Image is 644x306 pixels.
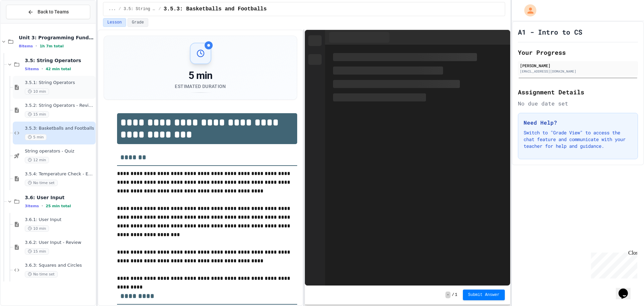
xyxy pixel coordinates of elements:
span: 12 min [25,157,49,163]
span: Back to Teams [38,8,69,15]
span: 42 min total [46,67,71,71]
span: Unit 3: Programming Fundamentals [19,35,94,41]
span: 3.5: String Operators [25,57,94,63]
span: 10 min [25,225,49,232]
span: 3.6.1: User Input [25,217,94,223]
span: - [445,292,450,298]
h2: Your Progress [518,48,638,57]
span: / [159,6,161,12]
div: Chat with us now!Close [3,3,46,43]
span: 10 min [25,88,49,95]
p: Switch to "Grade View" to access the chat feature and communicate with your teacher for help and ... [524,129,632,149]
div: 5 min [175,70,226,82]
button: Grade [127,18,148,27]
iframe: chat widget [616,279,637,299]
span: • [42,203,43,209]
span: 3.6: User Input [25,194,94,201]
span: 5 min [25,134,47,140]
button: Back to Teams [6,5,90,19]
span: 1h 7m total [40,44,64,48]
button: Submit Answer [463,290,505,300]
span: 3.5.3: Basketballs and Footballs [25,126,94,131]
div: No due date set [518,99,638,107]
span: No time set [25,271,58,277]
h1: A1 - Intro to CS [518,27,582,37]
span: 3.6.3: Squares and Circles [25,263,94,268]
span: 3.5: String Operators [124,6,156,12]
span: 3.5.1: String Operators [25,80,94,86]
iframe: chat widget [588,250,637,278]
div: My Account [517,3,538,18]
span: 8 items [19,44,33,48]
span: • [36,43,37,49]
span: 3.6.2: User Input - Review [25,240,94,246]
div: Estimated Duration [175,83,226,90]
div: [PERSON_NAME] [520,62,636,69]
span: ... [109,6,116,12]
span: 1 [455,292,457,298]
span: 3.5.4: Temperature Check - Exit Ticket [25,171,94,177]
span: No time set [25,180,58,186]
span: 3 items [25,204,39,208]
span: / [118,6,121,12]
span: 5 items [25,67,39,71]
span: 15 min [25,111,49,118]
span: 15 min [25,248,49,255]
span: / [452,292,454,298]
h2: Assignment Details [518,87,638,97]
button: Lesson [103,18,126,27]
span: 25 min total [46,204,71,208]
span: 3.5.2: String Operators - Review [25,103,94,108]
h3: Need Help? [524,119,632,127]
span: • [42,66,43,72]
span: String operators - Quiz [25,148,94,154]
span: Submit Answer [468,292,500,298]
div: [EMAIL_ADDRESS][DOMAIN_NAME] [520,69,636,74]
span: 3.5.3: Basketballs and Footballs [164,5,267,13]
